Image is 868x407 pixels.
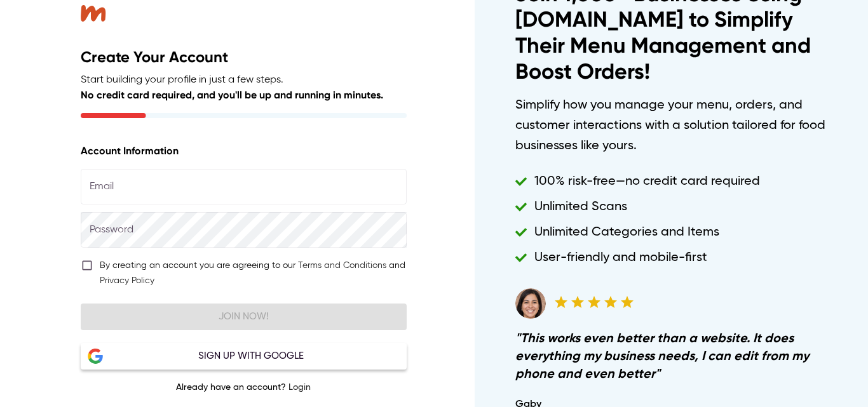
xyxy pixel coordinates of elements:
h6: Unlimited Scans [534,197,627,217]
h6: Unlimited Categories and Items [534,222,719,243]
p: Start building your profile in just a few steps. [81,72,407,88]
a: Privacy Policy [100,276,154,285]
a: Terms and Conditions [298,261,386,270]
button: Google LogoSign Up with Google [81,343,407,370]
a: Login [288,383,311,392]
h6: 100% risk-free—no credit card required [534,171,760,192]
h2: Create Your Account [81,47,407,67]
h6: Simplify how you manage your menu, orders, and customer interactions with a solution tailored for... [515,95,827,156]
h6: User-friendly and mobile-first [534,248,707,268]
div: By creating an account you are agreeing to our and [100,258,407,288]
img: Google Logo [88,348,103,364]
p: No credit card required, and you'll be up and running in minutes. [81,88,407,103]
img: Testimonial avatar [515,288,546,319]
p: Account Information [81,143,407,159]
p: Already have an account? [81,382,407,393]
h6: " This works even better than a website. It does everything my business needs, I can edit from my... [515,329,827,382]
div: Sign Up with Google [103,348,400,364]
